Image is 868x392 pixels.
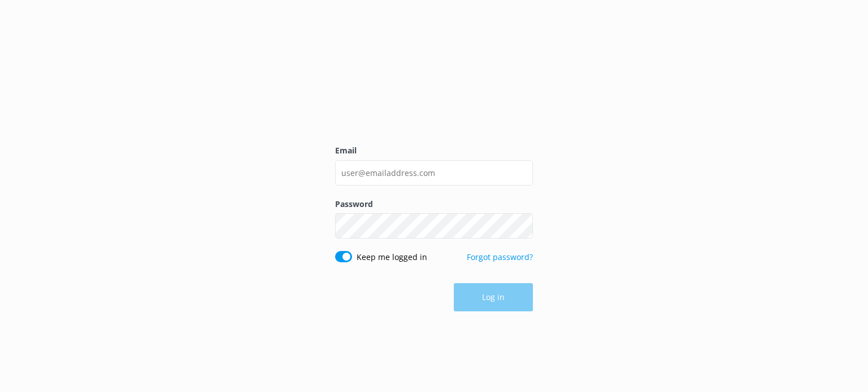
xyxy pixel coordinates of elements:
[510,215,533,237] button: Show password
[335,198,533,210] label: Password
[335,160,533,186] input: user@emailaddress.com
[335,144,533,157] label: Email
[357,251,427,263] label: Keep me logged in
[467,252,533,262] a: Forgot password?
